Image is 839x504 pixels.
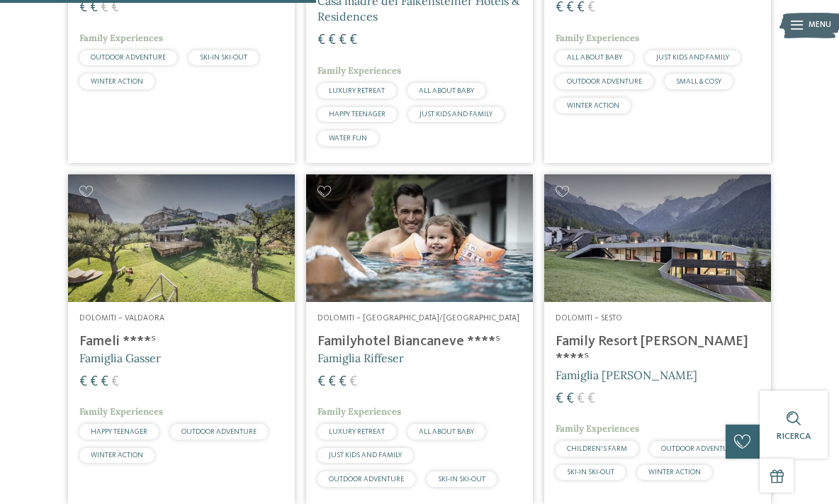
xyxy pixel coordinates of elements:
[349,375,357,389] span: €
[566,1,574,15] span: €
[556,422,639,435] span: Family Experiences
[317,333,522,350] h4: Familyhotel Biancaneve ****ˢ
[91,54,166,61] span: OUTDOOR ADVENTURE
[556,333,760,367] h4: Family Resort [PERSON_NAME] ****ˢ
[419,428,474,435] span: ALL ABOUT BABY
[567,469,614,476] span: SKI-IN SKI-OUT
[648,469,701,476] span: WINTER ACTION
[90,1,98,15] span: €
[349,33,357,47] span: €
[567,78,642,85] span: OUTDOOR ADVENTURE
[656,54,729,61] span: JUST KIDS AND FAMILY
[544,174,771,302] img: Family Resort Rainer ****ˢ
[567,54,622,61] span: ALL ABOUT BABY
[91,78,143,85] span: WINTER ACTION
[111,1,119,15] span: €
[339,33,347,47] span: €
[329,111,385,118] span: HAPPY TEENAGER
[328,375,336,389] span: €
[317,351,404,365] span: Famiglia Riffeser
[79,32,163,44] span: Family Experiences
[317,33,325,47] span: €
[317,375,325,389] span: €
[101,375,108,389] span: €
[317,405,401,418] span: Family Experiences
[587,392,595,406] span: €
[181,428,257,435] span: OUTDOOR ADVENTURE
[566,392,574,406] span: €
[577,392,585,406] span: €
[676,78,721,85] span: SMALL & COSY
[661,445,736,452] span: OUTDOOR ADVENTURE
[419,111,492,118] span: JUST KIDS AND FAMILY
[306,174,533,302] img: Cercate un hotel per famiglie? Qui troverete solo i migliori!
[567,102,619,109] span: WINTER ACTION
[587,1,595,15] span: €
[438,476,485,483] span: SKI-IN SKI-OUT
[556,392,563,406] span: €
[329,476,404,483] span: OUTDOOR ADVENTURE
[91,452,143,459] span: WINTER ACTION
[556,368,697,382] span: Famiglia [PERSON_NAME]
[68,174,295,302] img: Cercate un hotel per famiglie? Qui troverete solo i migliori!
[306,174,533,504] a: Cercate un hotel per famiglie? Qui troverete solo i migliori! Dolomiti – [GEOGRAPHIC_DATA]/[GEOGR...
[101,1,108,15] span: €
[79,375,87,389] span: €
[79,351,161,365] span: Famiglia Gasser
[329,452,402,459] span: JUST KIDS AND FAMILY
[329,135,367,142] span: WATER FUN
[79,314,164,323] span: Dolomiti – Valdaora
[68,174,295,504] a: Cercate un hotel per famiglie? Qui troverete solo i migliori! Dolomiti – Valdaora Fameli ****ˢ Fa...
[91,428,147,435] span: HAPPY TEENAGER
[567,445,627,452] span: CHILDREN’S FARM
[200,54,247,61] span: SKI-IN SKI-OUT
[90,375,98,389] span: €
[577,1,585,15] span: €
[544,174,771,504] a: Cercate un hotel per famiglie? Qui troverete solo i migliori! Dolomiti – Sesto Family Resort [PER...
[556,1,563,15] span: €
[339,375,347,389] span: €
[79,1,87,15] span: €
[79,405,163,418] span: Family Experiences
[111,375,119,389] span: €
[556,32,639,44] span: Family Experiences
[329,428,385,435] span: LUXURY RETREAT
[317,65,401,77] span: Family Experiences
[556,314,622,323] span: Dolomiti – Sesto
[317,314,519,323] span: Dolomiti – [GEOGRAPHIC_DATA]/[GEOGRAPHIC_DATA]
[777,432,811,441] span: Ricerca
[329,87,385,94] span: LUXURY RETREAT
[419,87,474,94] span: ALL ABOUT BABY
[328,33,336,47] span: €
